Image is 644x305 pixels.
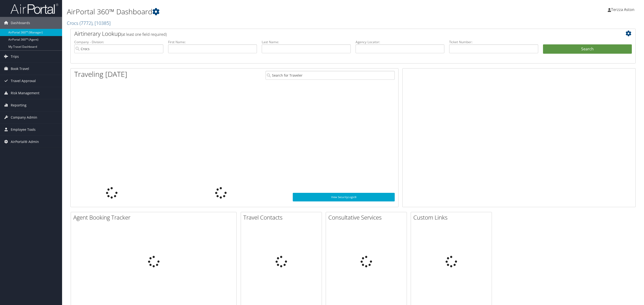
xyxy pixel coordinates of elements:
[449,40,538,44] label: Ticket Number:
[293,193,395,201] a: View SecurityLogic®
[11,63,29,75] span: Book Travel
[67,20,111,26] a: Crocs
[611,7,634,12] span: Terzza Aston
[74,69,127,79] h1: Traveling [DATE]
[11,111,37,123] span: Company Admin
[121,32,167,37] span: (at least one field required)
[74,30,585,38] h2: Airtinerary Lookup
[11,124,36,136] span: Employee Tools
[413,213,492,221] h2: Custom Links
[11,87,39,99] span: Risk Management
[266,71,395,80] input: Search for Traveler
[243,213,322,221] h2: Travel Contacts
[356,40,445,44] label: Agency Locator:
[74,40,163,44] label: Company - Division:
[11,75,36,87] span: Travel Approval
[11,17,30,29] span: Dashboards
[80,20,92,26] span: ( 7772 )
[608,2,639,17] a: Terzza Aston
[73,213,236,221] h2: Agent Booking Tracker
[11,136,39,148] span: AirPortal® Admin
[11,3,58,14] img: airportal-logo.png
[92,20,111,26] span: , [ 10385 ]
[543,44,632,54] button: Search
[328,213,407,221] h2: Consultative Services
[67,7,448,17] h1: AirPortal 360™ Dashboard
[262,40,351,44] label: Last Name:
[11,99,27,111] span: Reporting
[11,51,19,63] span: Trips
[168,40,257,44] label: First Name:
